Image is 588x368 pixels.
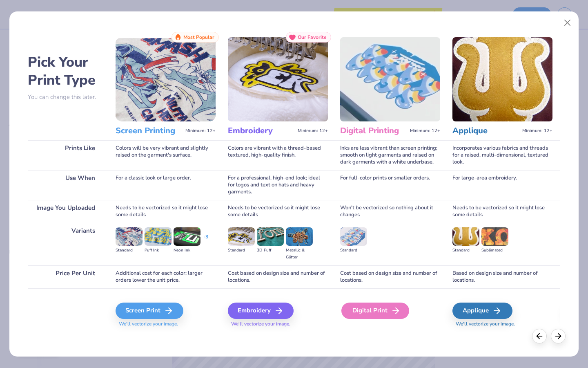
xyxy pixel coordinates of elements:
div: For a professional, high-end look; ideal for logos and text on hats and heavy garments. [228,170,328,200]
span: Minimum: 12+ [410,128,440,134]
div: Colors are vibrant with a thread-based textured, high-quality finish. [228,140,328,170]
div: For full-color prints or smaller orders. [340,170,440,200]
img: Embroidery [228,37,328,121]
img: Applique [452,37,552,121]
span: Most Popular [183,34,214,40]
div: Standard [340,247,367,254]
h3: Screen Printing [116,126,182,136]
div: Needs to be vectorized so it might lose some details [452,200,552,223]
div: Embroidery [228,303,294,319]
div: Inks are less vibrant than screen printing; smooth on light garments and raised on dark garments ... [340,140,440,170]
div: Standard [452,247,479,254]
h3: Embroidery [228,126,294,136]
div: For large-area embroidery. [452,170,552,200]
h2: Pick Your Print Type [28,53,103,89]
div: Cost based on design size and number of locations. [228,265,328,288]
img: Metallic & Glitter [286,227,313,245]
img: Standard [228,227,255,245]
div: Standard [228,247,255,254]
div: + 3 [203,233,208,247]
span: We'll vectorize your image. [452,321,552,328]
img: 3D Puff [257,227,284,245]
div: Needs to be vectorized so it might lose some details [116,200,216,223]
div: 3D Puff [257,247,284,254]
img: Sublimated [481,227,508,245]
span: Minimum: 12+ [522,128,552,134]
div: Digital Print [341,303,409,319]
div: Use When [28,170,103,200]
div: Applique [452,303,512,319]
img: Digital Printing [340,37,440,121]
img: Standard [340,227,367,245]
div: Sublimated [481,247,508,254]
h3: Digital Printing [340,126,407,136]
span: We'll vectorize your image. [116,321,216,328]
div: Colors will be very vibrant and slightly raised on the garment's surface. [116,140,216,170]
div: Price Per Unit [28,265,103,288]
div: Image You Uploaded [28,200,103,223]
div: Metallic & Glitter [286,247,313,261]
span: Minimum: 12+ [298,128,328,134]
div: Incorporates various fabrics and threads for a raised, multi-dimensional, textured look. [452,140,552,170]
div: Puff Ink [145,247,171,254]
div: Neon Ink [174,247,200,254]
span: Minimum: 12+ [185,128,216,134]
div: Won't be vectorized so nothing about it changes [340,200,440,223]
div: Screen Print [116,303,183,319]
div: Prints Like [28,140,103,170]
img: Puff Ink [145,227,171,245]
p: You can change this later. [28,94,103,101]
img: Standard [116,227,143,245]
div: For a classic look or large order. [116,170,216,200]
div: Cost based on design size and number of locations. [340,265,440,288]
div: Additional cost for each color; larger orders lower the unit price. [116,265,216,288]
div: Based on design size and number of locations. [452,265,552,288]
div: Variants [28,223,103,265]
img: Screen Printing [116,37,216,121]
div: Standard [116,247,143,254]
h3: Applique [452,126,519,136]
span: Our Favorite [298,34,327,40]
img: Standard [452,227,479,245]
div: Needs to be vectorized so it might lose some details [228,200,328,223]
span: We'll vectorize your image. [228,321,328,328]
img: Neon Ink [174,227,200,245]
button: Close [560,15,575,31]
